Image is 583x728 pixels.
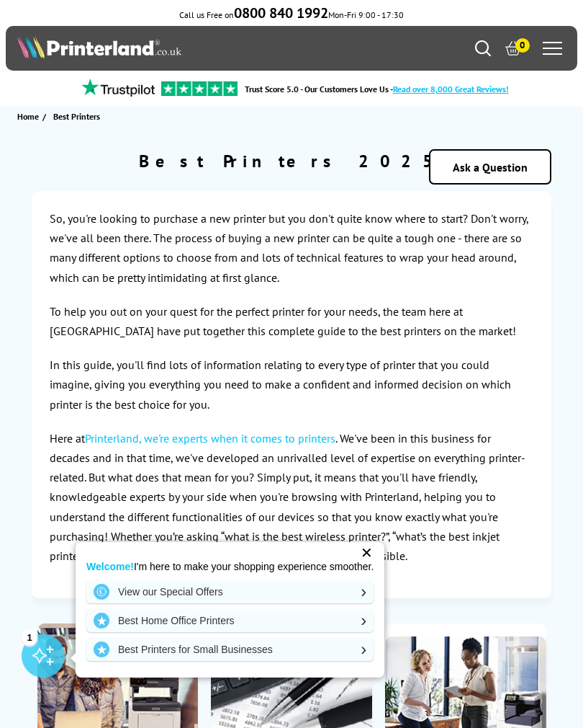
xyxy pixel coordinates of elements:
div: 1 [22,629,37,645]
span: 0 [515,38,530,53]
span: Read over 8,000 Great Reviews! [393,84,509,94]
span: Home [17,109,39,124]
p: In this guide, you'll find lots of information relating to every type of printer that you could i... [50,355,533,414]
img: Printerland Logo [17,35,181,58]
a: Printerland, we're experts when it comes to printers [85,431,335,445]
a: Ask a Question [453,160,528,174]
a: Best Printers for Small Businesses [86,638,374,661]
a: Search [475,40,491,56]
a: View our Special Offers [86,580,374,603]
div: ✕ [356,543,376,563]
a: Trust Score 5.0 - Our Customers Love Us -Read over 8,000 Great Reviews! [245,84,509,94]
img: trustpilot rating [75,79,161,97]
span: Best Printers [53,109,100,124]
a: 0800 840 1992 [234,9,328,20]
p: So, you're looking to purchase a new printer but you don't quite know where to start? Don't worry... [50,209,533,288]
h1: Best Printers 2025 [32,150,551,172]
strong: Welcome! [86,561,134,572]
a: Best Printers [53,109,104,124]
p: To help you out on your quest for the perfect printer for your needs, the team here at [GEOGRAPHI... [50,302,533,341]
a: Home [17,109,42,124]
a: 0 [505,40,521,56]
p: Here at . We've been in this business for decades and in that time, we've developed an unrivalled... [50,429,533,566]
a: Printerland Logo [17,35,291,61]
p: I'm here to make your shopping experience smoother. [86,560,374,573]
b: 0800 840 1992 [234,4,328,22]
a: Best Home Office Printers [86,609,374,632]
img: trustpilot rating [161,81,238,96]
